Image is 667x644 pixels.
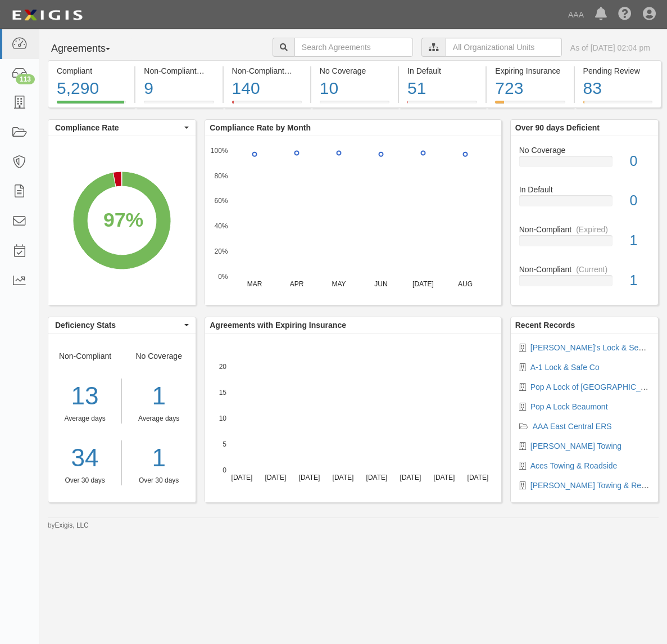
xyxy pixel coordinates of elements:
text: 0 [223,466,227,474]
a: 34 [48,440,121,476]
div: Non-Compliant (Expired) [232,65,302,76]
text: 0% [218,272,228,280]
div: Non-Compliant (Current) [144,65,214,76]
div: 83 [583,76,652,101]
img: logo-5460c22ac91f19d4615b14bd174203de0afe785f0fc80cf4dbbc73dc1793850b.png [8,5,86,25]
svg: A chart. [205,334,501,502]
div: 13 [48,379,121,414]
a: Non-Compliant(Current)9 [135,101,222,110]
a: Non-Compliant(Current)1 [519,264,650,295]
text: [DATE] [400,474,421,481]
text: 100% [211,146,228,154]
div: Average days [48,414,121,424]
a: Pop A Lock Beaumont [530,402,608,411]
text: 10 [219,414,227,422]
div: 113 [16,74,35,84]
div: Over 30 days [48,476,121,485]
a: [PERSON_NAME] Towing [530,442,621,451]
text: MAR [247,280,262,288]
a: AAA [562,3,589,26]
text: [DATE] [265,474,287,481]
div: Expiring Insurance [495,65,565,76]
button: Agreements [48,38,132,60]
svg: A chart. [48,136,196,305]
div: Non-Compliant [48,350,122,485]
svg: A chart. [205,136,501,305]
text: [DATE] [434,474,455,481]
text: 40% [215,222,228,230]
a: Aces Towing & Roadside [530,461,618,470]
button: Compliance Rate [48,120,196,136]
div: Non-Compliant [511,224,658,235]
input: All Organizational Units [446,38,562,57]
i: Help Center - Complianz [618,8,632,21]
a: Compliant5,290 [48,101,134,110]
div: Non-Compliant [511,264,658,275]
text: 15 [219,388,227,396]
div: 10 [320,76,389,101]
div: 51 [407,76,477,101]
text: [DATE] [468,474,489,481]
div: In Default [511,184,658,195]
b: Over 90 days Deficient [515,123,600,132]
b: Agreements with Expiring Insurance [210,321,346,330]
div: Average days [130,414,187,424]
div: In Default [407,65,477,76]
a: Non-Compliant(Expired)1 [519,224,650,264]
div: (Expired) [576,224,608,235]
div: 0 [621,151,658,172]
a: Pending Review83 [575,101,661,110]
div: 97% [103,205,143,234]
a: In Default0 [519,184,650,224]
text: APR [290,280,304,288]
div: Compliant [57,65,126,76]
a: Non-Compliant(Expired)140 [224,101,310,110]
b: Compliance Rate by Month [210,123,311,132]
div: As of [DATE] 02:04 pm [570,42,650,53]
span: Deficiency Stats [55,319,182,331]
text: [DATE] [366,474,388,481]
div: Over 30 days [130,476,187,485]
text: [DATE] [412,280,434,288]
a: A-1 Lock & Safe Co [530,363,600,372]
div: 723 [495,76,565,101]
text: 60% [215,197,228,205]
a: No Coverage10 [311,101,398,110]
text: [DATE] [232,474,253,481]
div: 1 [621,271,658,291]
a: 1 [130,440,187,476]
div: 0 [621,191,658,211]
a: In Default51 [399,101,485,110]
div: 5,290 [57,76,126,101]
a: Exigis, LLC [55,521,89,529]
text: 5 [223,440,227,448]
div: 1 [621,231,658,251]
text: 20% [215,247,228,255]
a: No Coverage0 [519,145,650,184]
div: No Coverage [320,65,389,76]
b: Recent Records [515,321,575,330]
text: [DATE] [299,474,320,481]
small: by [48,521,89,530]
div: No Coverage [511,145,658,156]
div: Pending Review [583,65,652,76]
text: [DATE] [333,474,354,481]
input: Search Agreements [294,38,413,57]
button: Deficiency Stats [48,317,196,333]
a: Expiring Insurance723 [487,101,573,110]
div: 9 [144,76,214,101]
text: AUG [458,280,473,288]
text: 20 [219,362,227,370]
a: AAA East Central ERS [533,422,612,431]
div: No Coverage [122,350,196,485]
span: Compliance Rate [55,122,182,133]
div: 140 [232,76,302,101]
div: 1 [130,379,187,414]
text: 80% [215,172,228,179]
text: MAY [332,280,346,288]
